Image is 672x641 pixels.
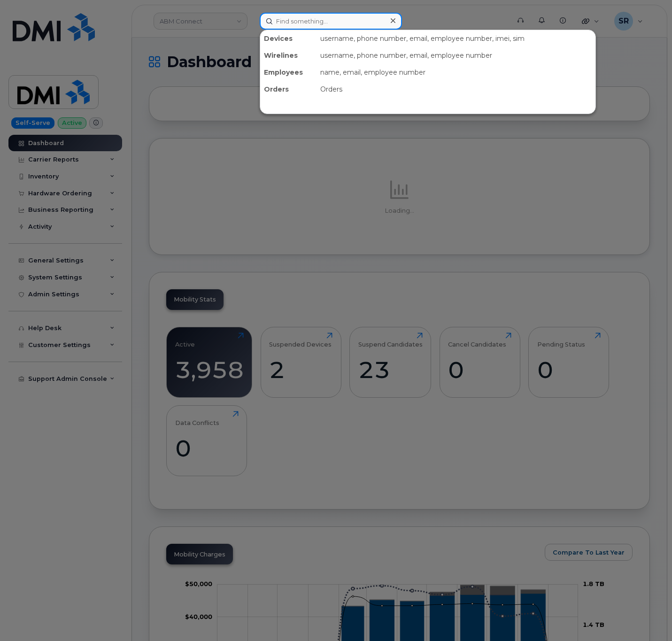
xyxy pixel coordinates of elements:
[317,64,595,81] div: name, email, employee number
[260,47,317,64] div: Wirelines
[260,30,317,47] div: Devices
[260,81,317,98] div: Orders
[260,64,317,81] div: Employees
[317,47,595,64] div: username, phone number, email, employee number
[317,81,595,98] div: Orders
[317,30,595,47] div: username, phone number, email, employee number, imei, sim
